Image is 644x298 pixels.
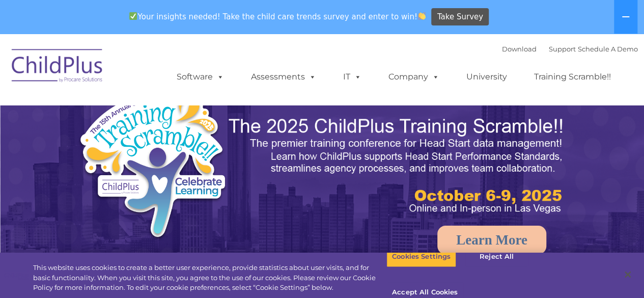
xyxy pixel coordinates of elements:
[241,67,326,87] a: Assessments
[333,67,372,87] a: IT
[125,7,430,26] span: Your insights needed! Take the child care trends survey and enter to win!
[465,246,528,267] button: Reject All
[418,12,426,20] img: 👏
[431,8,489,26] a: Take Survey
[549,45,576,53] a: Support
[502,45,537,53] a: Download
[502,45,638,53] font: |
[437,8,483,26] span: Take Survey
[437,226,546,254] a: Learn More
[129,12,137,20] img: ✅
[142,67,173,75] span: Last name
[378,67,450,87] a: Company
[386,246,456,267] button: Cookies Settings
[617,263,639,286] button: Close
[166,67,234,87] a: Software
[578,45,638,53] a: Schedule A Demo
[142,109,185,117] span: Phone number
[7,42,108,93] img: ChildPlus by Procare Solutions
[456,67,517,87] a: University
[524,67,621,87] a: Training Scramble!!
[33,263,386,293] div: This website uses cookies to create a better user experience, provide statistics about user visit...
